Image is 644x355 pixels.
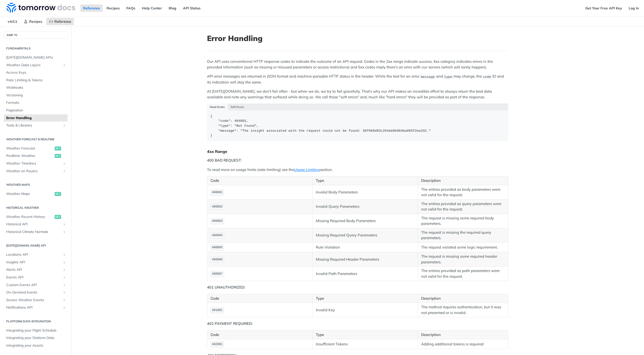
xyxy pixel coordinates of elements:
a: Integrating your Stations Data [4,334,68,342]
span: Integrating your Stations Data [6,335,66,340]
span: Historical Climate Normals [6,230,61,234]
span: Insights API [6,260,61,265]
strong: 400 BAD REQUEST: [207,158,242,163]
a: FAQs [124,4,138,12]
span: Webhooks [6,85,66,90]
button: Show subpages for Custom Events API [62,283,66,287]
span: Recipes [29,19,42,24]
td: Missing Required Header Parameters [312,252,418,267]
span: Weather on Routes [6,169,61,174]
a: Integrating your Flight Schedule [4,327,68,334]
span: get [55,154,61,158]
h2: Fundamentals [4,46,68,51]
td: The entries provided as query parameters were not valid for the request. [418,199,508,214]
th: Type [312,176,418,185]
code: 400007 [210,271,224,277]
h1: Error Handling [207,34,508,43]
button: Show subpages for Severe Weather Events [62,298,66,302]
td: The entries provided as body parameters were not valid for the request. [418,185,508,199]
code: message [419,74,436,79]
a: Webhooks [4,84,68,91]
a: On-Demand EventsShow subpages for On-Demand Events [4,289,68,296]
div: 4xx Range [207,149,508,154]
code: 400004 [210,232,224,239]
code: { "code": 404001, "type": "Not Found", "message": "The insight associated with the request could ... [207,110,508,141]
span: [DATE][DOMAIN_NAME] APIs [6,55,66,60]
button: JUMP TO [4,31,68,39]
span: Notifications API [6,305,61,310]
a: Weather Data LayersShow subpages for Weather Data Layers [4,62,68,69]
span: get [55,215,61,219]
img: Tomorrow.io Weather API Docs [6,3,75,13]
a: Integrating your Assets [4,342,68,349]
span: v4.0.1 [5,18,20,25]
td: The method requires authentication, but it was not presented or is invalid. [418,303,508,317]
td: Missing Required Query Parameters [312,228,418,242]
h2: Historical Weather [4,206,68,210]
a: Formats [4,99,68,106]
a: Weather TimelinesShow subpages for Weather Timelines [4,160,68,167]
span: On-Demand Events [6,290,61,295]
a: Get Your Free API Key [583,4,625,12]
span: Locations API [6,252,61,257]
a: Versioning [4,92,68,99]
code: 401001 [210,307,224,313]
button: Show subpages for Historical API [62,222,66,226]
span: Historical API [6,222,61,227]
a: Locations APIShow subpages for Locations API [4,251,68,258]
p: API error messages are returned in JSON format and machine-parsable HTTP status in the header. Wh... [207,74,508,85]
button: Show subpages for Weather Data Layers [62,63,66,67]
strong: 402 PAYMENT REQUIRED: [207,321,253,326]
a: Insights APIShow subpages for Insights API [4,259,68,266]
code: 400005 [210,245,224,251]
code: 400006 [210,257,224,263]
a: Weather Mapsget [4,190,68,198]
span: Integrating your Assets [6,343,66,348]
td: Adding additional tokens is required [418,339,508,349]
button: Show subpages for Tools & Libraries [62,124,66,127]
a: Realtime Weatherget [4,152,68,160]
button: Show subpages for Weather on Routes [62,169,66,173]
a: Events APIShow subpages for Events API [4,274,68,281]
td: Rule Violation [312,242,418,252]
a: Weather Forecastget [4,145,68,152]
span: Weather Timelines [6,161,61,166]
span: Weather Maps [6,191,53,196]
code: 402001 [210,341,224,347]
p: At [DATE][DOMAIN_NAME], we don't fail often - but when we do, we try to fail gracefully. That's w... [207,89,508,100]
code: 400003 [210,218,224,224]
td: Missing Required Body Parameters [312,214,418,228]
th: Description [418,294,508,303]
h2: Weather Forecast & realtime [4,137,68,142]
a: Pagination [4,107,68,114]
button: Show subpages for Alerts API [62,268,66,272]
td: Invalid Query Parameters [312,199,418,214]
strong: 401 UNAUTHORIZED: [207,285,245,290]
a: Reference [46,18,74,25]
a: Tools & LibrariesShow subpages for Tools & Libraries [4,122,68,129]
button: Show subpages for Historical Climate Normals [62,230,66,234]
button: Show subpages for Events API [62,275,66,279]
td: Invalid Key [312,303,418,317]
p: Our API uses conventional HTTP response codes to indicate the outcome of an API request. Codes in... [207,59,508,70]
span: Integrating your Flight Schedule [6,328,66,333]
th: Type [312,330,418,339]
span: Formats [6,100,66,105]
p: To read more on usage limits (rate-limiting) see the section. [207,167,508,173]
span: Realtime Weather [6,153,53,158]
code: type [443,74,454,79]
code: code [482,74,492,79]
h2: Platform DATA integration [4,319,68,324]
span: Weather Forecast [6,146,53,151]
button: Show subpages for Notifications API [62,306,66,310]
button: Show subpages for Insights API [62,260,66,264]
td: The request is missing the required query parameters. [418,228,508,242]
a: Weather Recent Historyget [4,213,68,221]
td: Insufficient Tokens [312,339,418,349]
a: Weather on RoutesShow subpages for Weather on Routes [4,167,68,175]
span: Access Keys [6,70,66,75]
a: API Status [180,4,203,12]
th: Description [418,330,508,339]
td: The request is missing some required header parameters. [418,252,508,267]
a: [DATE][DOMAIN_NAME] APIs [4,54,68,61]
